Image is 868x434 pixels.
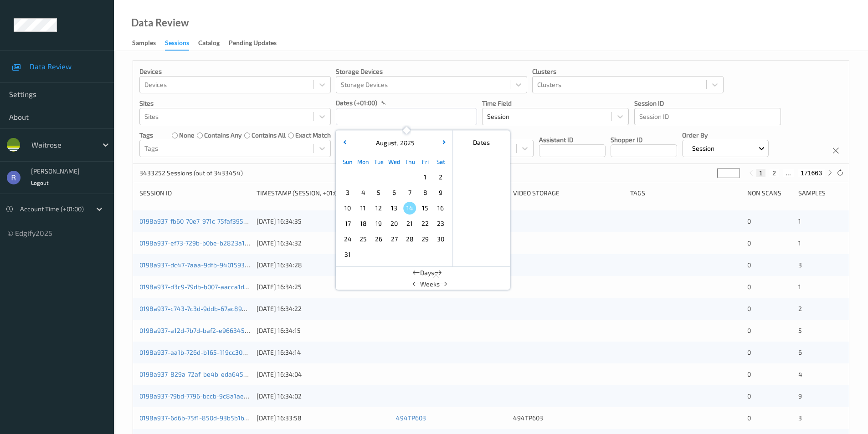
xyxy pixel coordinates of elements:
a: 0198a937-dc47-7aaa-9dfb-9401593a29a9 [139,261,263,269]
a: Samples [132,37,165,50]
div: Session ID [139,189,250,198]
span: 27 [388,233,401,245]
span: 2 [798,305,802,312]
span: 29 [419,233,431,245]
div: Choose Friday August 01 of 2025 [417,169,433,185]
div: [DATE] 16:34:35 [257,217,390,226]
span: 11 [357,202,370,214]
span: 24 [341,233,354,245]
button: 171663 [798,169,825,177]
div: Choose Thursday August 14 of 2025 [402,200,417,216]
span: 14 [403,202,416,214]
a: 0198a937-aa1b-726d-b165-119cc3077da0 [139,348,260,356]
p: Shopper ID [611,135,677,144]
span: 0 [747,348,751,356]
button: ... [783,169,794,177]
div: Choose Tuesday August 19 of 2025 [371,216,386,231]
div: Samples [798,189,842,198]
div: Choose Friday August 29 of 2025 [417,231,433,247]
span: 5 [372,186,385,199]
div: Video Storage [513,189,624,198]
span: 1 [419,171,431,184]
div: [DATE] 16:34:14 [257,348,390,357]
span: 0 [747,392,751,400]
a: 0198a937-fb60-70e7-971c-75faf3952397 [139,217,257,225]
span: 19 [372,217,385,230]
label: exact match [295,131,331,140]
span: 3 [341,186,354,199]
span: 9 [434,186,447,199]
span: 0 [747,370,751,378]
div: [DATE] 16:34:32 [257,239,390,248]
div: Choose Monday September 01 of 2025 [355,247,371,262]
div: Tue [371,154,386,169]
a: Sessions [165,37,198,51]
div: Choose Wednesday August 13 of 2025 [386,200,402,216]
div: Choose Sunday August 24 of 2025 [340,231,355,247]
span: 2025 [398,139,415,147]
a: 0198a937-ef73-729b-b0be-b2823a13d360 [139,239,263,247]
span: 6 [798,348,802,356]
p: dates (+01:00) [336,98,377,107]
span: 0 [747,327,751,334]
div: Data Review [131,18,189,27]
div: Timestamp (Session, +01:00) [257,189,390,198]
div: Choose Monday August 18 of 2025 [355,216,371,231]
div: Choose Tuesday August 05 of 2025 [371,185,386,200]
button: 2 [770,169,779,177]
span: 1 [798,239,801,247]
div: Choose Thursday August 28 of 2025 [402,231,417,247]
div: Choose Saturday August 23 of 2025 [433,216,448,231]
div: Choose Tuesday August 12 of 2025 [371,200,386,216]
span: 15 [419,202,431,214]
span: 0 [747,414,751,422]
span: 1 [798,217,801,225]
div: Choose Tuesday September 02 of 2025 [371,247,386,262]
div: Choose Saturday August 09 of 2025 [433,185,448,200]
a: Catalog [198,37,229,50]
span: 3 [798,261,802,269]
span: 10 [341,202,354,214]
div: Choose Friday September 05 of 2025 [417,247,433,262]
div: Choose Sunday August 31 of 2025 [340,247,355,262]
div: [DATE] 16:34:15 [257,326,390,335]
div: Choose Saturday August 30 of 2025 [433,231,448,247]
span: 22 [419,217,431,230]
div: [DATE] 16:34:25 [257,282,390,291]
div: Sat [433,154,448,169]
span: 0 [747,261,751,269]
div: Thu [402,154,417,169]
span: 20 [388,217,401,230]
a: 0198a937-79bd-7796-bccb-9c8a1aedcbda [139,392,262,400]
span: 4 [357,186,370,199]
div: Choose Sunday August 17 of 2025 [340,216,355,231]
div: [DATE] 16:34:02 [257,392,390,401]
span: 16 [434,202,447,214]
div: Choose Tuesday July 29 of 2025 [371,169,386,185]
a: 0198a937-c743-7c3d-9ddb-67ac8930f864 [139,305,263,312]
button: 1 [756,169,765,177]
span: August [374,139,396,147]
span: 5 [798,327,802,334]
div: , [374,138,415,148]
div: Pending Updates [229,38,277,50]
div: Choose Sunday August 03 of 2025 [340,185,355,200]
span: Weeks [420,280,440,289]
div: Choose Saturday September 06 of 2025 [433,247,448,262]
p: 3433252 Sessions (out of 3433454) [139,168,243,178]
div: Choose Wednesday September 03 of 2025 [386,247,402,262]
div: Choose Wednesday August 27 of 2025 [386,231,402,247]
div: [DATE] 16:34:28 [257,260,390,270]
label: contains all [252,131,286,140]
div: Dates [453,134,510,151]
span: 0 [747,283,751,291]
span: 8 [419,186,431,199]
div: [DATE] 16:33:58 [257,414,390,423]
div: Choose Wednesday August 06 of 2025 [386,185,402,200]
div: Choose Friday August 22 of 2025 [417,216,433,231]
p: Order By [682,131,769,140]
div: Choose Tuesday August 26 of 2025 [371,231,386,247]
span: 6 [388,186,401,199]
span: 12 [372,202,385,214]
span: 9 [798,392,802,400]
